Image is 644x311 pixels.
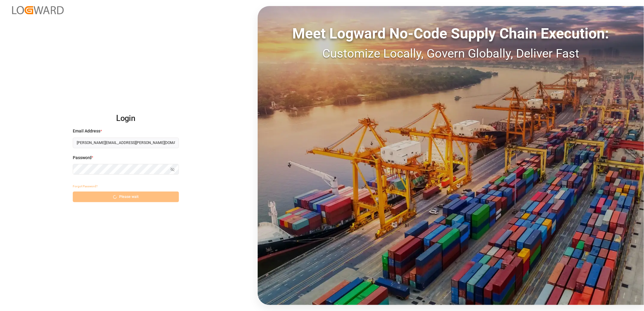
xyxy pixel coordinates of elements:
input: Enter your email [73,138,179,148]
div: Customize Locally, Govern Globally, Deliver Fast [258,45,644,63]
span: Password [73,155,92,161]
img: Logward_new_orange.png [12,6,64,14]
span: Email Address [73,128,100,134]
h2: Login [73,109,179,128]
div: Meet Logward No-Code Supply Chain Execution: [258,23,644,45]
